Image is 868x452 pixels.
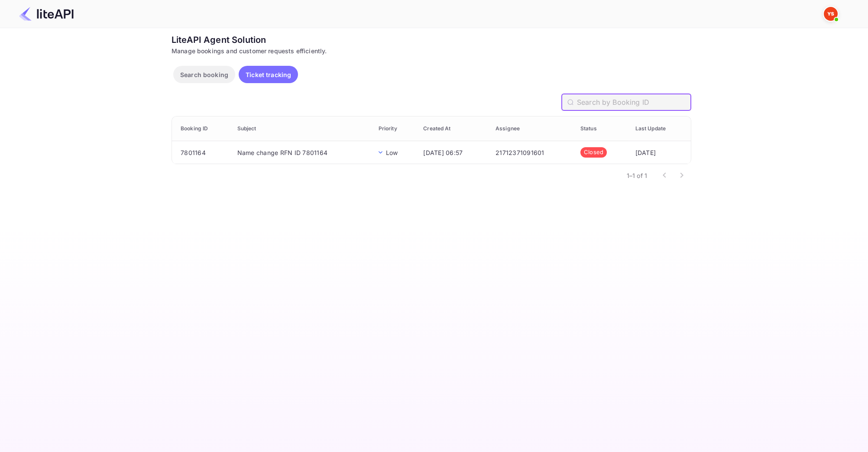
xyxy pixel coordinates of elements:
th: Status [573,116,628,141]
th: Created At [416,116,489,141]
img: Yandex Support [824,7,838,21]
td: Name change RFN ID 7801164 [230,141,372,164]
img: LiteAPI Logo [19,7,74,21]
div: Manage bookings and customer requests efficiently. [172,46,691,55]
td: 21712371091601 [489,141,573,164]
td: [DATE] [628,141,691,164]
p: Search booking [180,70,228,79]
p: Ticket tracking [246,70,291,79]
div: LiteAPI Agent Solution [172,33,691,46]
p: Low [386,148,398,157]
th: Priority [372,116,417,141]
th: Assignee [489,116,573,141]
p: 1–1 of 1 [627,171,647,180]
th: Last Update [628,116,691,141]
td: 7801164 [172,141,230,164]
span: Closed [580,148,607,157]
input: Search by Booking ID [577,94,691,111]
td: [DATE] 06:57 [416,141,489,164]
th: Subject [230,116,372,141]
th: Booking ID [172,116,230,141]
